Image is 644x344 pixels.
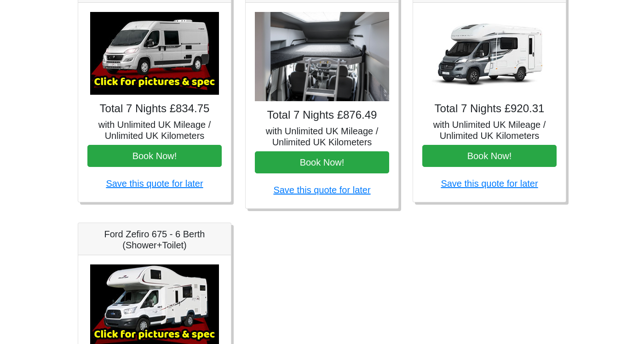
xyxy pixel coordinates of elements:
h5: Ford Zefiro 675 - 6 Berth (Shower+Toilet) [87,229,222,251]
img: Auto-trail Imala 615 - 4 Berth [425,12,554,95]
h4: Total 7 Nights £876.49 [255,109,389,122]
h5: with Unlimited UK Mileage / Unlimited UK Kilometers [255,126,389,148]
img: VW Grand California 4 Berth [255,12,389,102]
a: Save this quote for later [273,185,370,195]
button: Book Now! [255,151,389,173]
h5: with Unlimited UK Mileage / Unlimited UK Kilometers [422,119,557,141]
a: Save this quote for later [441,178,538,189]
button: Book Now! [87,145,222,167]
h5: with Unlimited UK Mileage / Unlimited UK Kilometers [87,119,222,141]
a: Save this quote for later [106,178,203,189]
button: Book Now! [422,145,557,167]
h4: Total 7 Nights £920.31 [422,102,557,115]
img: Auto-Trail Expedition 67 - 4 Berth (Shower+Toilet) [90,12,219,95]
h4: Total 7 Nights £834.75 [87,102,222,115]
